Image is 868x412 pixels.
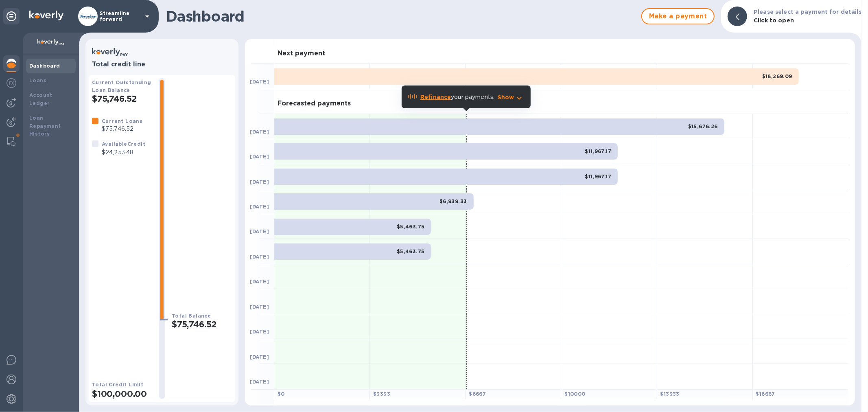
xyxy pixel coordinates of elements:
h1: Dashboard [166,8,637,25]
b: [DATE] [250,228,269,234]
b: Account Ledger [29,92,52,106]
b: $ 0 [278,391,285,397]
b: $ 13333 [660,391,680,397]
b: $ 6667 [469,391,486,397]
b: $15,676.26 [688,123,718,129]
p: $24,253.48 [102,148,145,157]
b: [DATE] [250,179,269,185]
b: [DATE] [250,278,269,285]
b: [DATE] [250,204,269,210]
b: [DATE] [250,254,269,260]
b: $11,967.17 [585,148,611,154]
b: [DATE] [250,79,269,85]
h2: $100,000.00 [92,389,152,399]
p: your payments. [420,93,494,101]
b: $5,463.75 [397,224,425,230]
b: [DATE] [250,354,269,360]
div: Unpin categories [3,8,20,24]
b: [DATE] [250,129,269,135]
button: Show [498,93,524,101]
b: Total Credit Limit [92,381,143,388]
b: $18,269.09 [762,73,792,79]
b: $6,939.33 [439,198,467,204]
b: $5,463.75 [397,248,425,254]
b: Refinance [420,94,451,100]
b: [DATE] [250,153,269,160]
b: Loan Repayment History [29,115,61,137]
b: $ 16667 [756,391,775,397]
b: $ 10000 [564,391,585,397]
button: Make a payment [641,8,715,24]
h3: Total credit line [92,61,232,68]
p: Show [498,93,514,101]
b: [DATE] [250,329,269,335]
img: Foreign exchange [7,78,16,88]
b: Current Outstanding Loan Balance [92,79,151,93]
b: $11,967.17 [585,173,611,180]
b: Please select a payment for details [754,9,861,15]
b: [DATE] [250,304,269,310]
b: Current Loans [102,118,142,124]
p: $75,746.52 [102,125,142,133]
b: Available Credit [102,141,145,147]
h2: $75,746.52 [92,94,152,104]
b: $ 3333 [373,391,390,397]
h3: Next payment [278,50,325,57]
b: Loans [29,77,46,83]
b: [DATE] [250,379,269,385]
b: Dashboard [29,63,60,69]
span: Make a payment [649,11,707,21]
p: Streamline forward [100,11,140,22]
b: Click to open [754,17,794,24]
b: Total Balance [172,313,211,319]
h2: $75,746.52 [172,319,232,329]
h3: Forecasted payments [278,100,351,107]
img: Logo [29,11,63,20]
